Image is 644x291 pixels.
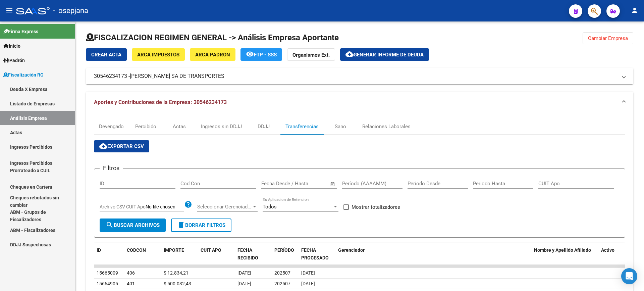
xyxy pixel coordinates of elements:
button: Buscar Archivos [100,219,166,232]
button: FTP - SSS [240,48,282,61]
span: IMPORTE [164,247,184,253]
strong: Organismos Ext. [292,52,330,58]
h3: Filtros [100,163,123,173]
span: Gerenciador [338,247,365,253]
div: Devengado [99,123,124,130]
span: ARCA Padrón [195,52,230,58]
button: Borrar Filtros [171,219,231,232]
datatable-header-cell: Gerenciador [335,243,531,265]
button: Generar informe de deuda [340,48,429,61]
div: Relaciones Laborales [362,123,411,130]
input: Archivo CSV CUIT Apo [146,204,184,210]
button: Cambiar Empresa [583,32,633,44]
span: Nombre y Apellido Afiliado [534,247,591,253]
span: Inicio [3,42,20,50]
mat-icon: remove_red_eye [246,50,254,58]
datatable-header-cell: Nombre y Apellido Afiliado [531,243,598,265]
span: 401 [127,281,135,286]
button: Exportar CSV [94,140,149,152]
span: 202507 [274,281,290,286]
span: Archivo CSV CUIT Apo [100,204,146,209]
span: [DATE] [301,281,315,286]
datatable-header-cell: FECHA RECIBIDO [235,243,272,265]
span: 406 [127,270,135,276]
datatable-header-cell: CODCON [124,243,148,265]
button: ARCA Impuestos [132,48,185,61]
span: $ 500.032,43 [164,281,191,286]
mat-icon: cloud_download [99,142,107,150]
span: [PERSON_NAME] SA DE TRANSPORTES [130,72,224,80]
span: CUIT APO [201,247,221,253]
datatable-header-cell: PERÍODO [272,243,299,265]
input: Fecha fin [294,181,327,187]
div: Ingresos sin DDJJ [201,123,242,130]
mat-expansion-panel-header: Aportes y Contribuciones de la Empresa: 30546234173 [86,92,633,113]
span: CODCON [127,247,146,253]
span: Buscar Archivos [106,222,160,228]
mat-expansion-panel-header: 30546234173 -[PERSON_NAME] SA DE TRANSPORTES [86,68,633,84]
input: Fecha inicio [261,181,288,187]
span: Activo [601,247,614,253]
span: 202507 [274,270,290,276]
span: Borrar Filtros [177,222,225,228]
span: [DATE] [301,270,315,276]
span: - osepjana [53,3,88,18]
span: Fiscalización RG [3,71,44,79]
mat-icon: help [184,200,192,208]
span: Padrón [3,57,25,64]
span: Generar informe de deuda [354,52,424,58]
span: 15665009 [97,270,118,276]
div: Actas [173,123,186,130]
span: $ 12.834,21 [164,270,189,276]
span: 15664905 [97,281,118,286]
button: ARCA Padrón [190,48,235,61]
button: Crear Acta [86,48,127,61]
datatable-header-cell: CUIT APO [198,243,235,265]
h1: FISCALIZACION REGIMEN GENERAL -> Análisis Empresa Aportante [86,32,339,43]
datatable-header-cell: Activo [598,243,625,265]
button: Open calendar [329,180,337,188]
div: Sano [335,123,346,130]
datatable-header-cell: IMPORTE [161,243,198,265]
span: FTP - SSS [254,52,277,58]
span: Mostrar totalizadores [352,203,400,211]
span: FECHA RECIBIDO [237,247,258,260]
span: ARCA Impuestos [137,52,179,58]
div: Transferencias [285,123,319,130]
span: FECHA PROCESADO [301,247,329,260]
mat-icon: person [631,6,639,14]
div: Percibido [135,123,156,130]
mat-icon: search [106,221,114,229]
span: Exportar CSV [99,143,144,149]
span: [DATE] [237,270,251,276]
mat-panel-title: 30546234173 - [94,72,617,80]
span: Cambiar Empresa [588,35,628,41]
span: PERÍODO [274,247,294,253]
mat-icon: cloud_download [345,50,354,58]
span: ID [97,247,101,253]
span: Firma Express [3,28,38,35]
button: Organismos Ext. [287,48,335,61]
mat-icon: delete [177,221,185,229]
datatable-header-cell: ID [94,243,124,265]
span: [DATE] [237,281,251,286]
div: DDJJ [258,123,270,130]
span: Crear Acta [91,52,121,58]
span: Seleccionar Gerenciador [197,204,252,210]
datatable-header-cell: FECHA PROCESADO [299,243,335,265]
span: Todos [263,204,277,210]
span: Aportes y Contribuciones de la Empresa: 30546234173 [94,99,227,105]
mat-icon: menu [5,6,13,14]
div: Open Intercom Messenger [621,268,637,284]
